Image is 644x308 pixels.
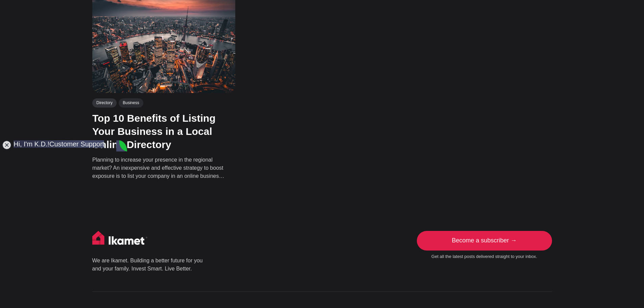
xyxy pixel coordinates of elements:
a: Top 10 Benefits of Listing Your Business in a Local Online Directory [92,112,215,150]
a: Directory [92,98,117,107]
small: Get all the latest posts delivered straight to your inbox. [417,254,552,260]
a: Become a subscriber → [417,231,552,251]
p: Planning to increase your presence in the regional market? An inexpensive and effective strategy ... [92,156,226,180]
p: We are Ikamet. Building a better future for you and your family. Invest Smart. Live Better. [92,257,204,273]
a: Business [119,98,143,107]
